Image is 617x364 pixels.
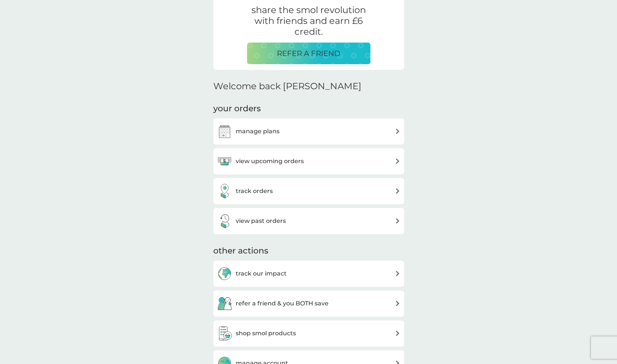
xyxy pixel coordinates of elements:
[236,329,296,338] h3: shop smol products
[236,269,287,279] h3: track our impact
[277,47,340,59] p: REFER A FRIEND
[395,301,400,306] img: arrow right
[395,218,400,224] img: arrow right
[247,5,370,37] p: share the smol revolution with friends and earn £6 credit.
[213,103,261,115] h3: your orders
[395,271,400,276] img: arrow right
[236,216,286,226] h3: view past orders
[247,43,370,64] button: REFER A FRIEND
[236,127,280,136] h3: manage plans
[213,245,268,257] h3: other actions
[236,299,329,308] h3: refer a friend & you BOTH save
[395,330,400,336] img: arrow right
[236,186,273,196] h3: track orders
[236,156,304,166] h3: view upcoming orders
[395,158,400,164] img: arrow right
[395,128,400,134] img: arrow right
[213,81,361,92] h2: Welcome back [PERSON_NAME]
[395,188,400,194] img: arrow right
